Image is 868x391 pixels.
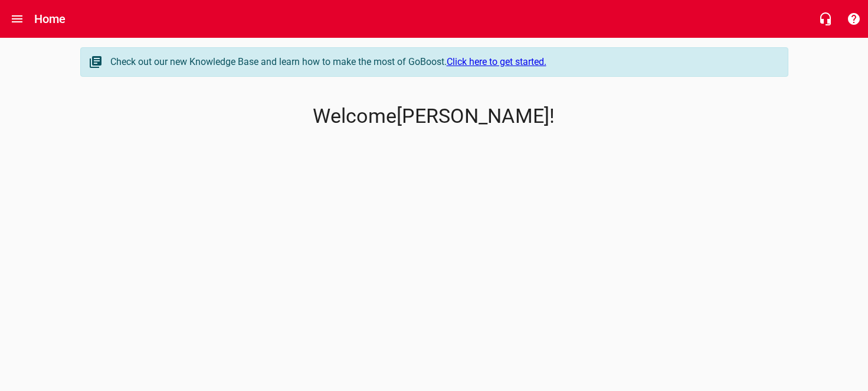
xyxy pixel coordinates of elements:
button: Open drawer [3,5,31,33]
h6: Home [34,9,66,28]
button: Live Chat [811,5,840,33]
div: Check out our new Knowledge Base and learn how to make the most of GoBoost. [110,55,776,69]
a: Click here to get started. [447,56,546,67]
button: Support Portal [840,5,868,33]
p: Welcome [PERSON_NAME] ! [80,105,788,128]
